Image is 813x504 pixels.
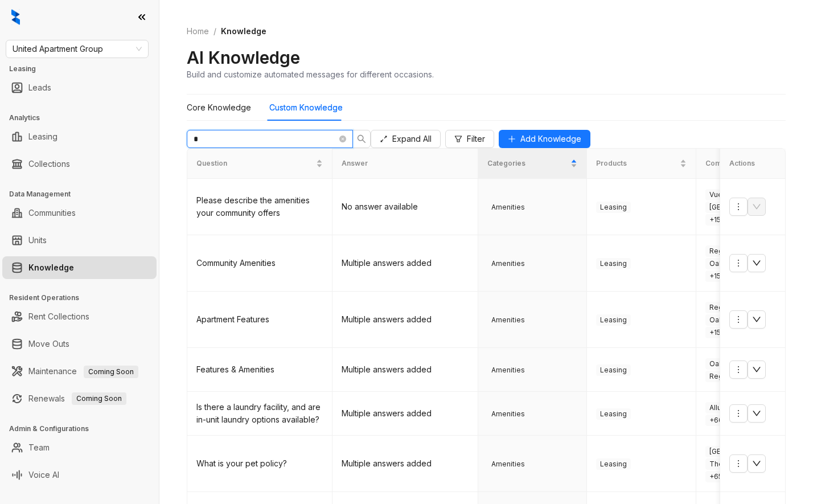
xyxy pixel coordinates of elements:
[187,47,300,68] h2: AI Knowledge
[28,229,47,252] a: Units
[487,158,568,169] span: Categories
[2,387,157,410] li: Renewals
[332,348,478,392] td: Multiple answers added
[339,136,346,142] span: close-circle
[487,458,529,470] span: Amenities
[380,135,388,143] span: expand-alt
[28,464,59,486] a: Voice AI
[196,257,323,269] div: Community Amenities
[752,315,761,324] span: down
[705,358,812,370] span: Oaks At [GEOGRAPHIC_DATA]
[13,40,142,58] span: United Apartment Group
[705,214,725,226] span: + 15
[734,259,743,268] span: more
[734,315,743,324] span: more
[196,457,323,470] div: What is your pet policy?
[2,333,157,355] li: Move Outs
[392,133,432,145] span: Expand All
[28,305,89,328] a: Rent Collections
[487,408,529,420] span: Amenities
[596,202,631,213] span: Leasing
[705,202,785,213] span: [GEOGRAPHIC_DATA]
[11,9,20,25] img: logo
[734,202,743,211] span: more
[752,259,761,268] span: down
[187,149,332,179] th: Question
[596,458,631,470] span: Leasing
[445,130,494,148] button: Filter
[734,459,743,468] span: more
[596,408,631,420] span: Leasing
[84,366,138,378] span: Coming Soon
[371,130,441,148] button: Expand All
[187,101,251,114] div: Core Knowledge
[184,25,211,38] a: Home
[28,202,76,224] a: Communities
[487,202,529,213] span: Amenities
[705,471,726,482] span: + 65
[9,189,159,199] h3: Data Management
[705,402,732,413] span: Allure
[9,64,159,74] h3: Leasing
[9,424,159,434] h3: Admin & Configurations
[487,314,529,326] span: Amenities
[2,436,157,459] li: Team
[752,459,761,468] span: down
[269,101,343,114] div: Custom Knowledge
[705,415,727,426] span: + 66
[196,313,323,326] div: Apartment Features
[705,258,812,269] span: Oaks At [GEOGRAPHIC_DATA]
[28,256,74,279] a: Knowledge
[221,26,266,36] span: Knowledge
[487,258,529,269] span: Amenities
[454,135,462,143] span: filter
[2,464,157,486] li: Voice AI
[28,153,70,175] a: Collections
[508,135,516,143] span: plus
[187,68,434,80] div: Build and customize automated messages for different occasions.
[2,360,157,383] li: Maintenance
[9,293,159,303] h3: Resident Operations
[332,235,478,292] td: Multiple answers added
[28,333,69,355] a: Move Outs
[28,436,50,459] a: Team
[2,76,157,99] li: Leads
[2,153,157,175] li: Collections
[196,363,323,376] div: Features & Amenities
[28,125,58,148] a: Leasing
[487,364,529,376] span: Amenities
[213,25,216,38] li: /
[9,113,159,123] h3: Analytics
[705,314,812,326] span: Oaks At [GEOGRAPHIC_DATA]
[720,149,786,179] th: Actions
[705,189,808,200] span: Vue At [GEOGRAPHIC_DATA]
[520,133,581,145] span: Add Knowledge
[196,158,314,169] span: Question
[2,229,157,252] li: Units
[752,409,761,418] span: down
[332,179,478,235] td: No answer available
[596,364,631,376] span: Leasing
[28,387,126,410] a: RenewalsComing Soon
[2,202,157,224] li: Communities
[696,149,805,179] th: Communities
[705,245,754,257] span: Regatta Bay
[499,130,590,148] button: Add Knowledge
[467,133,485,145] span: Filter
[2,125,157,148] li: Leasing
[332,149,478,179] th: Answer
[734,365,743,374] span: more
[705,327,725,338] span: + 15
[357,134,366,144] span: search
[752,365,761,374] span: down
[705,271,725,282] span: + 15
[596,314,631,326] span: Leasing
[2,305,157,328] li: Rent Collections
[332,392,478,436] td: Multiple answers added
[705,371,754,382] span: Regatta Bay
[196,401,323,426] div: Is there a laundry facility, and are in-unit laundry options available?
[596,258,631,269] span: Leasing
[196,194,323,219] div: Please describe the amenities your community offers
[705,158,786,169] span: Communities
